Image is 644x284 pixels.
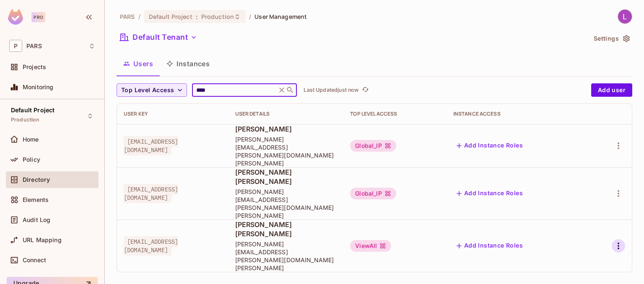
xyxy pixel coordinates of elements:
[453,187,526,200] button: Add Instance Roles
[235,240,337,272] span: [PERSON_NAME][EMAIL_ADDRESS][PERSON_NAME][DOMAIN_NAME][PERSON_NAME]
[124,236,178,256] span: [EMAIL_ADDRESS][DOMAIN_NAME]
[124,184,178,203] span: [EMAIL_ADDRESS][DOMAIN_NAME]
[124,111,222,117] div: User Key
[358,85,370,95] span: Click to refresh data
[23,64,46,70] span: Projects
[590,32,632,45] button: Settings
[249,13,251,21] li: /
[9,40,22,52] span: P
[31,12,45,22] div: Pro
[23,217,50,223] span: Audit Log
[11,116,40,123] span: Production
[23,257,46,263] span: Connect
[121,85,174,96] span: Top Level Access
[117,31,200,44] button: Default Tenant
[360,85,370,95] button: refresh
[453,139,526,152] button: Add Instance Roles
[618,10,632,23] img: Louisa Mondoa
[149,13,192,21] span: Default Project
[138,13,140,21] li: /
[8,9,23,25] img: SReyMgAAAABJRU5ErkJggg==
[235,111,337,117] div: User Details
[26,43,42,49] span: Workspace: PARS
[362,86,369,94] span: refresh
[235,220,337,238] span: [PERSON_NAME] [PERSON_NAME]
[23,237,62,243] span: URL Mapping
[11,107,55,114] span: Default Project
[117,83,187,97] button: Top Level Access
[453,111,581,117] div: Instance Access
[117,53,160,74] button: Users
[254,13,307,21] span: User Management
[195,13,198,20] span: :
[120,13,135,21] span: the active workspace
[350,240,391,252] div: ViewAll
[235,168,337,186] span: [PERSON_NAME] [PERSON_NAME]
[23,156,40,163] span: Policy
[350,111,439,117] div: Top Level Access
[201,13,234,21] span: Production
[124,136,178,155] span: [EMAIL_ADDRESS][DOMAIN_NAME]
[235,124,337,134] span: [PERSON_NAME]
[350,188,396,199] div: Global_IP
[304,87,358,93] p: Last Updated just now
[23,136,39,143] span: Home
[453,239,526,253] button: Add Instance Roles
[235,188,337,219] span: [PERSON_NAME][EMAIL_ADDRESS][PERSON_NAME][DOMAIN_NAME][PERSON_NAME]
[23,176,50,183] span: Directory
[160,53,216,74] button: Instances
[350,140,396,152] div: Global_IP
[235,135,337,167] span: [PERSON_NAME][EMAIL_ADDRESS][PERSON_NAME][DOMAIN_NAME][PERSON_NAME]
[591,83,632,97] button: Add user
[23,84,54,90] span: Monitoring
[23,196,49,203] span: Elements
